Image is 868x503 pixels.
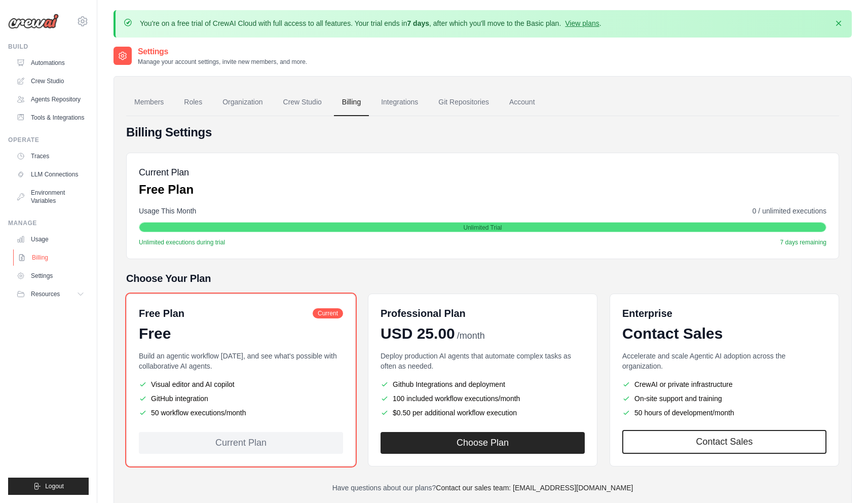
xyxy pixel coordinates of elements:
[501,89,543,116] a: Account
[12,73,89,89] a: Crew Studio
[12,268,89,284] a: Settings
[139,238,225,246] span: Unlimited executions during trial
[313,308,343,318] span: Current
[622,325,826,343] div: Contact Sales
[622,408,826,418] li: 50 hours of development/month
[12,166,89,183] a: LLM Connections
[381,351,585,371] p: Deploy production AI agents that automate complex tasks as often as needed.
[12,231,89,247] a: Usage
[12,110,89,126] a: Tools & Integrations
[622,306,826,320] h6: Enterprise
[139,351,343,371] p: Build an agentic workflow [DATE], and see what's possible with collaborative AI agents.
[381,432,585,454] button: Choose Plan
[139,432,343,454] div: Current Plan
[12,185,89,209] a: Environment Variables
[12,148,89,164] a: Traces
[565,19,599,27] a: View plans
[13,249,90,266] a: Billing
[138,46,307,58] h2: Settings
[214,89,271,116] a: Organization
[407,19,429,27] strong: 7 days
[752,206,826,216] span: 0 / unlimited executions
[139,206,196,216] span: Usage This Month
[780,238,826,246] span: 7 days remaining
[8,478,89,495] button: Logout
[622,393,826,404] li: On-site support and training
[138,58,307,66] p: Manage your account settings, invite new members, and more.
[381,408,585,418] li: $0.50 per additional workflow execution
[126,89,172,116] a: Members
[139,325,343,343] div: Free
[139,393,343,404] li: GitHub integration
[8,136,89,144] div: Operate
[126,124,839,140] h4: Billing Settings
[12,55,89,71] a: Automations
[140,18,601,28] p: You're on a free trial of CrewAI Cloud with full access to all features. Your trial ends in , aft...
[139,379,343,389] li: Visual editor and AI copilot
[8,219,89,227] div: Manage
[430,89,497,116] a: Git Repositories
[381,393,585,404] li: 100 included workflow executions/month
[8,43,89,51] div: Build
[126,271,839,285] h5: Choose Your Plan
[457,329,485,343] span: /month
[275,89,330,116] a: Crew Studio
[622,430,826,454] a: Contact Sales
[176,89,210,116] a: Roles
[139,182,194,198] p: Free Plan
[381,379,585,389] li: Github Integrations and deployment
[139,165,194,179] h5: Current Plan
[126,483,839,493] p: Have questions about our plans?
[31,290,60,298] span: Resources
[381,325,455,343] span: USD 25.00
[436,484,633,492] a: Contact our sales team: [EMAIL_ADDRESS][DOMAIN_NAME]
[622,351,826,371] p: Accelerate and scale Agentic AI adoption across the organization.
[381,306,466,320] h6: Professional Plan
[463,224,502,232] span: Unlimited Trial
[12,91,89,107] a: Agents Repository
[622,379,826,389] li: CrewAI or private infrastructure
[8,14,59,29] img: Logo
[139,408,343,418] li: 50 workflow executions/month
[139,306,184,320] h6: Free Plan
[12,286,89,302] button: Resources
[373,89,426,116] a: Integrations
[334,89,369,116] a: Billing
[45,482,64,490] span: Logout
